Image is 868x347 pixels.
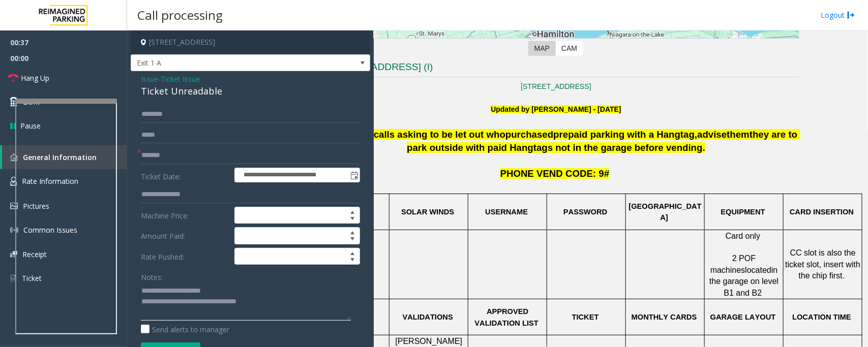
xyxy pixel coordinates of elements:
span: Decrease value [345,215,360,224]
img: 'icon' [10,153,18,161]
span: MONTHLY CARDS [632,313,697,321]
label: Map [528,41,556,56]
span: prepaid parking with a Hangtag [553,129,695,140]
span: [GEOGRAPHIC_DATA] [629,202,702,222]
h3: Call processing [132,3,228,27]
span: GARAGE LAYOUT [710,313,776,321]
label: CAM [555,41,583,56]
label: Notes: [141,268,163,282]
img: 'icon' [10,203,18,209]
span: Hang Up [21,73,49,83]
span: Toggle popup [348,168,360,182]
span: EQUIPMENT [721,208,765,216]
label: Rate Pushed: [138,248,232,265]
span: TICKET [572,313,599,321]
span: PASSWORD [563,208,607,216]
img: 'icon' [10,226,18,234]
span: CC slot is also the ticket slot, insert with the chip first. [786,248,863,280]
span: in the garage on level B1 and B2 [709,266,781,297]
span: Ticket Issue [161,74,200,84]
span: APPROVED VALIDATION LIST [475,307,538,327]
span: - [158,74,200,84]
a: [STREET_ADDRESS] [521,82,591,90]
label: Amount Paid: [138,227,232,244]
span: Increase value [345,228,360,236]
span: SOLAR WINDS [401,208,454,216]
label: Send alerts to manager [141,324,229,335]
span: they are to park outside with paid Hangtags not in the garage before vending. [407,129,800,153]
b: Updated by [PERSON_NAME] - [DATE] [491,105,621,113]
span: Decrease value [345,236,360,244]
div: Ticket Unreadable [141,84,360,98]
img: 'icon' [10,274,17,283]
span: located [745,266,772,274]
span: CARD INSERTION [790,208,854,216]
img: logout [847,10,855,20]
span: Decrease value [345,257,360,265]
span: Issue [141,74,158,84]
span: Exit 1 A [131,55,322,71]
span: Dtmf [23,97,40,107]
a: Logout [821,10,855,20]
span: USERNAME [485,208,528,216]
span: PHONE VEND CODE: 9# [500,168,610,179]
a: General Information [2,145,127,169]
span: advise [697,129,727,140]
span: Increase value [345,207,360,215]
span: LOCATION TIME [792,313,851,321]
img: 'icon' [10,177,17,186]
h4: [STREET_ADDRESS] [131,30,370,54]
img: 'icon' [10,251,17,258]
label: Ticket Date: [138,168,232,183]
span: VALIDATIONS [403,313,453,321]
span: 2 POF machines [710,254,758,274]
span: Increase value [345,248,360,257]
label: Machine Price: [138,207,232,224]
span: Card only [726,232,760,240]
span: purchased [505,129,553,140]
span: them [727,129,750,140]
h3: I9-[STREET_ADDRESS] (I) [313,60,799,77]
span: , [695,129,697,140]
span: Anyone who calls asking to be let out who [315,129,505,140]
